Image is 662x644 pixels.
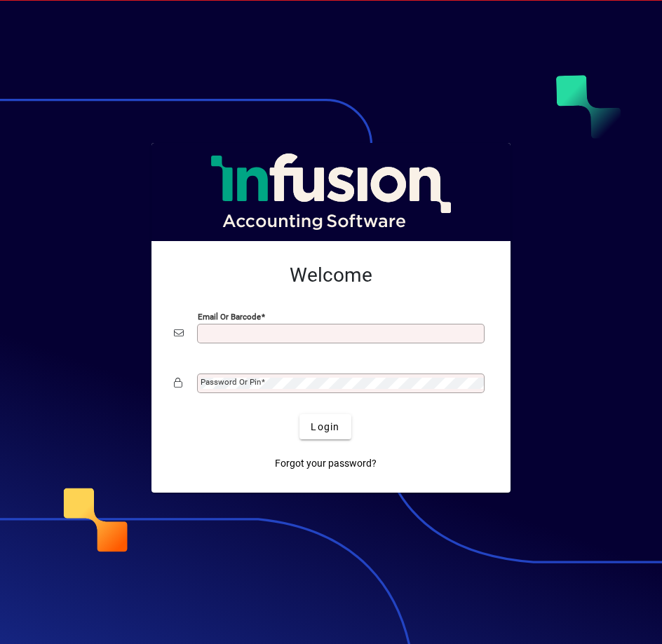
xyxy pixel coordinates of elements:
span: Login [311,420,339,434]
mat-label: Email or Barcode [198,312,261,322]
h2: Welcome [174,263,488,287]
span: Forgot your password? [275,456,377,471]
a: Forgot your password? [269,451,382,476]
button: Login [299,414,351,439]
mat-label: Password or Pin [201,377,261,387]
